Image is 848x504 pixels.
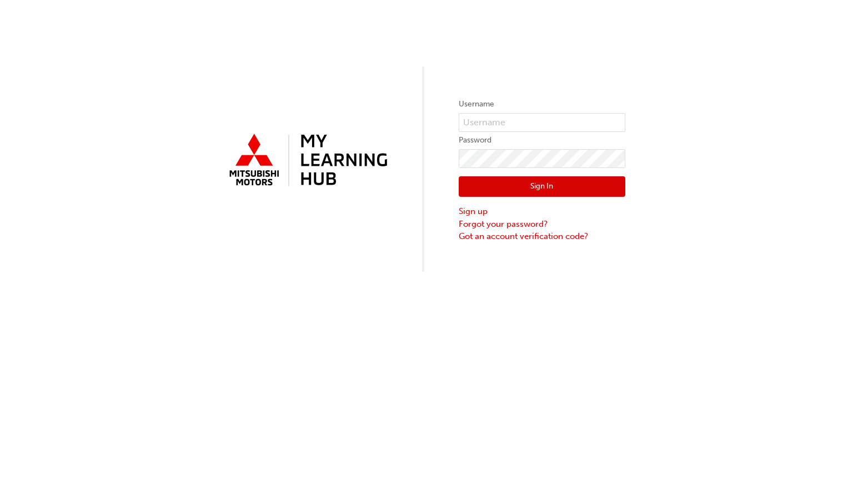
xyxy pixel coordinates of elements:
label: Password [459,134,625,147]
a: Got an account verification code? [459,230,625,243]
img: mmal [223,129,390,192]
a: Forgot your password? [459,218,625,231]
input: Username [459,113,625,132]
label: Username [459,98,625,111]
a: Sign up [459,205,625,218]
button: Sign In [459,176,625,197]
